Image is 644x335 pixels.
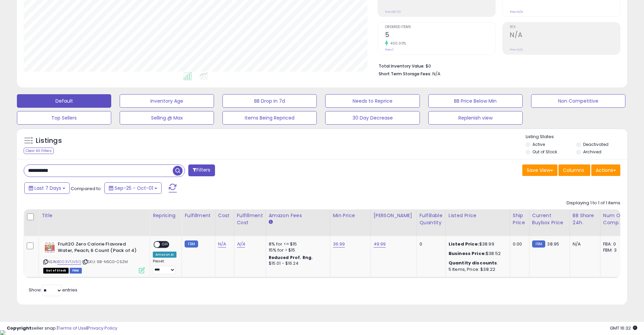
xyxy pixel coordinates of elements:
[115,185,153,191] span: Sep-25 - Oct-01
[269,219,273,225] small: Amazon Fees.
[374,212,414,219] div: [PERSON_NAME]
[34,185,61,191] span: Last 7 Days
[513,241,524,247] div: 0.00
[449,251,505,257] div: $38.52
[532,141,545,147] label: Active
[428,94,523,108] button: BB Price Below Min
[29,287,77,293] span: Show: entries
[388,41,406,46] small: 400.00%
[7,325,31,331] strong: Copyright
[522,164,557,176] button: Save View
[43,241,145,273] div: ASIN:
[269,255,313,260] b: Reduced Prof. Rng.
[269,212,327,219] div: Amazon Fees
[7,325,117,332] div: seller snap | |
[532,240,545,248] small: FBM
[374,241,386,248] a: 49.99
[237,212,263,226] div: Fulfillment Cost
[573,212,597,226] div: BB Share 24h.
[185,212,212,219] div: Fulfillment
[42,212,147,219] div: Title
[104,182,162,194] button: Sep-25 - Oct-01
[385,25,495,29] span: Ordered Items
[449,241,479,247] b: Listed Price:
[526,134,627,140] p: Listing States:
[449,241,505,247] div: $38.99
[188,164,215,176] button: Filters
[185,240,198,248] small: FBM
[449,266,505,273] div: 5 Items, Price: $38.22
[603,241,625,247] div: FBA: 0
[532,212,567,226] div: Current Buybox Price
[36,136,62,146] h5: Listings
[603,247,625,253] div: FBM: 3
[153,259,176,274] div: Preset:
[222,111,317,125] button: Items Being Repriced
[603,212,628,226] div: Num of Comp.
[58,241,140,255] b: Fruit2O Zero Calorie Flavored Water, Peach, 6 Count (Pack of 4)
[420,212,443,226] div: Fulfillable Quantity
[57,259,81,265] a: B003VTJV6Q
[160,242,171,248] span: OFF
[333,212,368,219] div: Min Price
[153,252,176,258] div: Amazon AI
[449,212,507,219] div: Listed Price
[510,31,620,40] h2: N/A
[510,10,523,14] small: Prev: N/A
[379,61,615,70] li: $0
[120,111,214,125] button: Selling @ Max
[583,149,601,155] label: Archived
[510,25,620,29] span: ROI
[71,185,102,192] span: Compared to:
[120,94,214,108] button: Inventory Age
[237,241,245,248] a: N/A
[385,48,393,52] small: Prev: 1
[269,247,325,253] div: 15% for > $15
[563,167,584,174] span: Columns
[385,10,401,14] small: Prev: $0.00
[70,268,82,274] span: FBM
[531,94,625,108] button: Non Competitive
[82,259,128,264] span: | SKU: 9B-N6CG-C5ZM
[218,241,226,248] a: N/A
[43,268,69,274] span: All listings that are currently out of stock and unavailable for purchase on Amazon
[379,63,425,69] b: Total Inventory Value:
[449,260,497,266] b: Quantity discounts
[24,148,54,154] div: Clear All Filters
[269,261,325,266] div: $15.01 - $16.24
[610,325,637,331] span: 2025-10-10 16:32 GMT
[17,94,111,108] button: Default
[558,164,590,176] button: Columns
[153,212,179,219] div: Repricing
[567,200,620,206] div: Displaying 1 to 1 of 1 items
[513,212,526,226] div: Ship Price
[547,241,559,247] span: 38.95
[24,182,70,194] button: Last 7 Days
[432,71,440,77] span: N/A
[420,241,440,247] div: 0
[17,111,111,125] button: Top Sellers
[218,212,231,219] div: Cost
[449,260,505,266] div: :
[379,71,431,77] b: Short Term Storage Fees:
[449,250,486,257] b: Business Price:
[591,164,620,176] button: Actions
[583,141,609,147] label: Deactivated
[428,111,523,125] button: Replenish view
[88,325,117,331] a: Privacy Policy
[510,48,523,52] small: Prev: N/A
[532,149,557,155] label: Out of Stock
[385,31,495,40] h2: 5
[58,325,87,331] a: Terms of Use
[269,241,325,247] div: 8% for <= $15
[573,241,595,247] div: N/A
[325,94,420,108] button: Needs to Reprice
[43,241,56,255] img: 516QveGsrIL._SL40_.jpg
[325,111,420,125] button: 30 Day Decrease
[222,94,317,108] button: BB Drop in 7d
[333,241,345,248] a: 36.99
